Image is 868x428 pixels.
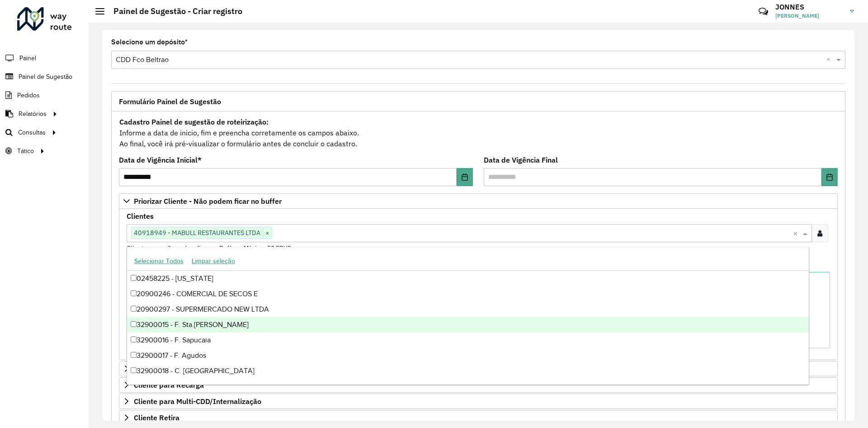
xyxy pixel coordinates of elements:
[134,381,204,389] span: Cliente para Recarga
[127,286,809,302] div: 20900246 - COMERCIAL DE SECOS E
[119,377,838,393] a: Cliente para Recarga
[119,394,838,409] a: Cliente para Multi-CDD/Internalização
[127,244,291,252] small: Clientes que não podem ficar no Buffer – Máximo 50 PDVS
[127,317,809,332] div: 32900015 - F. Sta.[PERSON_NAME]
[263,228,272,239] span: ×
[119,117,269,126] strong: Cadastro Painel de sugestão de roteirização:
[127,271,809,286] div: 02458225 - [US_STATE]
[119,154,202,165] label: Data de Vigência Inicial
[127,379,809,394] div: 32900024 - F. [GEOGRAPHIC_DATA]
[17,146,34,156] span: Tático
[457,168,473,186] button: Choose Date
[119,410,838,425] a: Cliente Retira
[127,211,154,221] label: Clientes
[821,168,838,186] button: Choose Date
[754,2,773,21] a: Contato Rápido
[119,193,838,209] a: Priorizar Cliente - Não podem ficar no buffer
[188,254,239,268] button: Limpar seleção
[127,302,809,317] div: 20900297 - SUPERMERCADO NEW LTDA
[119,98,221,105] span: Formulário Painel de Sugestão
[775,3,843,11] h3: JONNES
[132,227,263,238] span: 40918949 - MABULL RESTAURANTES LTDA
[134,197,282,205] span: Priorizar Cliente - Não podem ficar no buffer
[111,37,188,48] label: Selecione um depósito
[119,209,838,360] div: Priorizar Cliente - Não podem ficar no buffer
[17,91,40,100] span: Pedidos
[19,72,72,82] span: Painel de Sugestão
[484,154,558,165] label: Data de Vigência Final
[19,109,47,119] span: Relatórios
[104,6,242,16] h2: Painel de Sugestão - Criar registro
[793,228,801,239] span: Clear all
[119,361,838,376] a: Preservar Cliente - Devem ficar no buffer, não roteirizar
[134,414,179,421] span: Cliente Retira
[127,363,809,379] div: 32900018 - C. [GEOGRAPHIC_DATA]
[134,398,261,405] span: Cliente para Multi-CDD/Internalização
[775,12,843,20] span: [PERSON_NAME]
[130,254,188,268] button: Selecionar Todos
[119,116,838,149] div: Informe a data de inicio, fim e preencha corretamente os campos abaixo. Ao final, você irá pré-vi...
[19,53,36,63] span: Painel
[18,128,46,137] span: Consultas
[127,332,809,348] div: 32900016 - F. Sapucaia
[826,54,834,65] span: Clear all
[127,348,809,363] div: 32900017 - F. Agudos
[127,247,809,385] ng-dropdown-panel: Options list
